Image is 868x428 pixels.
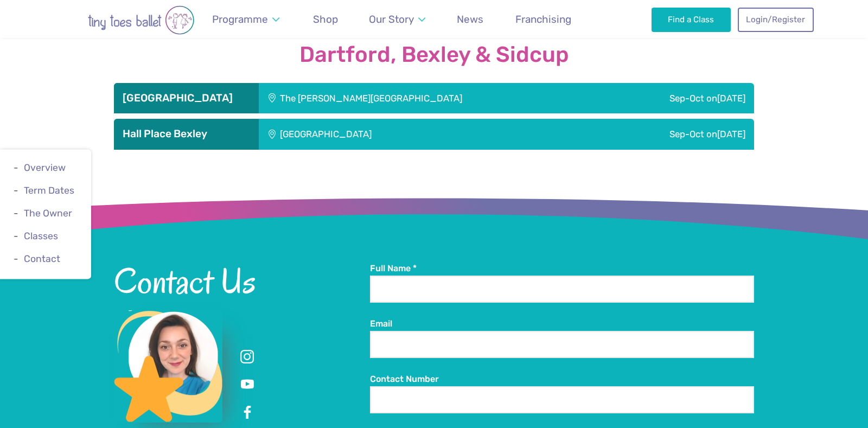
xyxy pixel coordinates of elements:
a: News [452,7,489,32]
label: Email [370,318,754,330]
span: [DATE] [717,93,745,104]
a: Our Story [364,7,431,32]
label: Full Name * [370,263,754,274]
div: The [PERSON_NAME][GEOGRAPHIC_DATA] [259,83,603,113]
span: Our Story [369,13,414,25]
a: Classes [24,231,58,242]
a: Franchising [510,7,576,32]
a: Programme [207,7,284,32]
a: The Owner [24,208,72,219]
div: Sep-Oct on [539,119,754,149]
a: Shop [308,7,343,32]
strong: Dartford, Bexley & Sidcup [114,43,754,67]
span: News [457,13,483,25]
a: Login/Register [738,8,814,31]
a: Contact [24,254,60,265]
span: Shop [313,13,338,25]
h3: Hall Place Bexley [123,127,250,140]
a: Overview [24,162,66,173]
div: Sep-Oct on [603,83,754,113]
span: Franchising [515,13,571,25]
span: [DATE] [717,129,745,139]
a: Instagram [238,347,257,366]
span: Programme [212,13,268,25]
a: Facebook [238,403,257,423]
h2: Contact Us [114,263,370,299]
a: Term Dates [24,185,74,196]
img: tiny toes ballet [54,5,228,35]
label: Contact Number [370,373,754,385]
div: [GEOGRAPHIC_DATA] [259,119,539,149]
a: Find a Class [652,8,731,31]
a: Youtube [238,375,257,394]
h3: [GEOGRAPHIC_DATA] [123,92,250,105]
